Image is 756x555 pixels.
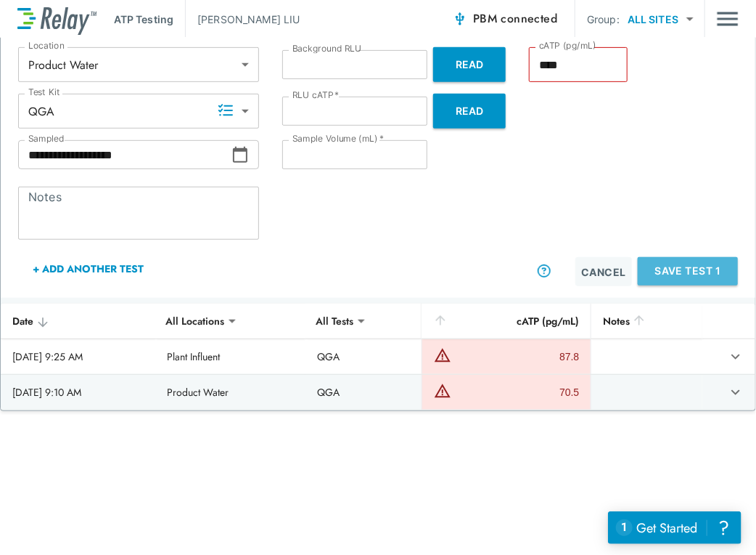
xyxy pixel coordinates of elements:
label: Background RLU [292,44,361,54]
span: connected [501,10,558,27]
div: [DATE] 9:10 AM [12,385,144,400]
div: QGA [18,97,259,126]
button: Main menu [717,5,739,33]
button: Read [433,47,506,82]
div: All Locations [155,307,234,336]
td: Plant Influent [155,339,305,374]
table: sticky table [1,304,755,410]
button: expand row [723,344,748,369]
p: [PERSON_NAME] LIU [197,12,300,27]
button: Read [433,94,506,129]
label: RLU cATP [292,90,340,100]
th: Date [1,304,155,339]
button: expand row [723,380,748,405]
button: Cancel [575,257,632,286]
label: Test Kit [28,87,60,97]
iframe: Resource center [608,511,741,544]
div: 87.8 [455,349,579,364]
input: Choose date, selected date is Oct 7, 2025 [18,140,231,169]
span: PBM [473,9,557,29]
button: + Add Another Test [18,251,158,286]
img: LuminUltra Relay [17,4,96,35]
label: cATP (pg/mL) [539,41,596,51]
button: Save Test 1 [638,257,738,285]
button: PBM connected [447,4,563,33]
td: QGA [305,375,422,410]
div: [DATE] 9:25 AM [12,349,144,364]
label: Sampled [28,134,65,144]
img: Drawer Icon [717,5,739,33]
td: QGA [305,339,422,374]
div: All Tests [305,307,363,336]
div: cATP (pg/mL) [433,312,579,330]
img: Warning [434,382,451,400]
div: 70.5 [455,385,579,400]
img: Warning [434,347,451,364]
div: Product Water [18,50,259,79]
td: Product Water [155,375,305,410]
div: Notes [603,312,691,330]
label: Sample Volume (mL) [292,134,384,144]
p: ATP Testing [114,12,173,27]
img: Connected Icon [453,12,467,26]
label: Location [28,41,65,51]
p: Group: [587,12,620,27]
